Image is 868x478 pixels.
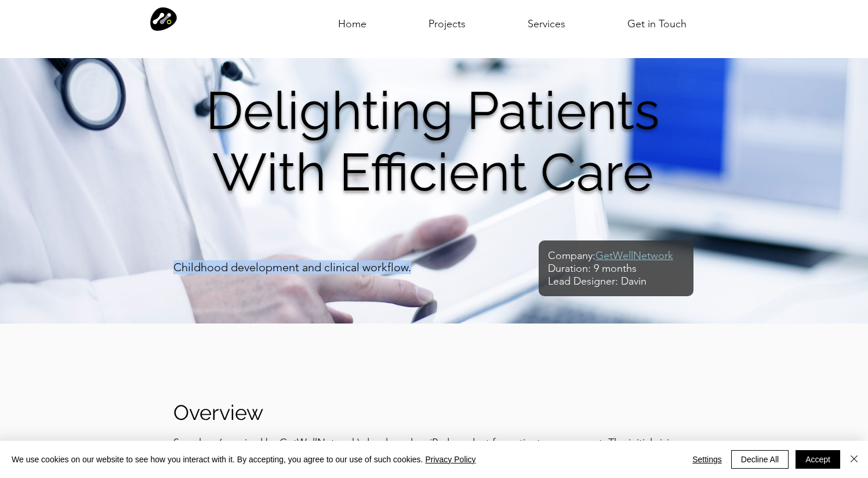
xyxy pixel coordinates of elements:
img: Close [847,452,861,466]
span: Lead Designer: Davin [548,275,647,287]
a: Services [497,4,597,33]
span: Delighting Patients With Efficient Care [206,80,659,203]
span: Company: [548,249,595,262]
span: Settings [692,451,722,468]
p: Services [523,5,570,43]
button: Close [847,450,861,469]
span: Duration: 9 months [548,262,637,275]
p: Childhood development and clinical workflow. [173,260,470,274]
p: Get in Touch [623,5,691,43]
a: Home [307,4,398,33]
button: Decline All [731,450,789,469]
p: Projects [424,5,470,43]
a: GetWellNetwork [595,249,673,262]
img: Modular Logo icon only.png [150,6,177,31]
p: Seamless (acquired by GetWellNetwork) developed an iPad product for patient engagement. The initi... [173,436,693,462]
a: Projects [398,4,497,33]
a: Privacy Policy [425,455,475,464]
a: Get in Touch [597,4,717,33]
nav: Site [307,4,717,33]
span: We use cookies on our website to see how you interact with it. By accepting, you agree to our use... [12,454,476,465]
h5: Overview [173,400,353,425]
p: Home [333,5,371,43]
button: Accept [796,450,840,469]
